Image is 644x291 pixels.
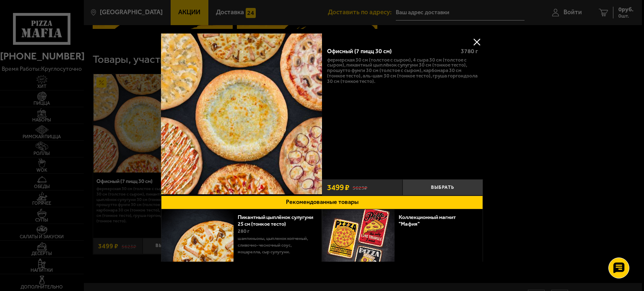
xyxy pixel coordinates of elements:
[327,183,349,191] span: 3499 ₽
[238,214,313,227] a: Пикантный цыплёнок сулугуни 25 см (тонкое тесто)
[238,228,249,234] span: 280 г
[402,179,483,196] button: Выбрать
[461,48,478,55] span: 3780 г
[399,214,456,227] a: Коллекционный магнит "Мафия"
[327,57,478,84] p: Фермерская 30 см (толстое с сыром), 4 сыра 30 см (толстое с сыром), Пикантный цыплёнок сулугуни 3...
[238,235,315,255] p: шампиньоны, цыпленок копченый, сливочно-чесночный соус, моцарелла, сыр сулугуни.
[161,33,322,196] a: Офисный (7 пицц 30 см)
[161,196,483,209] button: Рекомендованные товары
[161,33,322,194] img: Офисный (7 пицц 30 см)
[327,48,454,55] div: Офисный (7 пицц 30 см)
[353,184,367,191] s: 5623 ₽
